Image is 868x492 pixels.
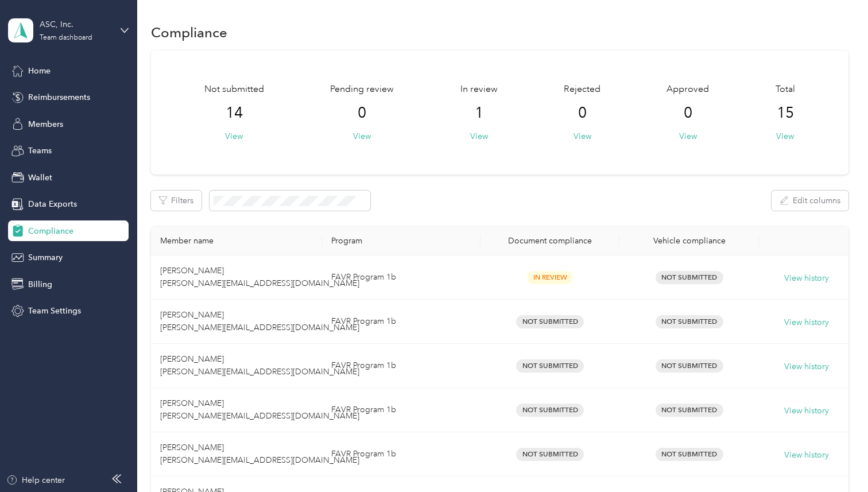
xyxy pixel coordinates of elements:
[516,315,584,328] span: Not Submitted
[666,83,709,96] span: Approved
[28,172,52,184] span: Wallet
[656,271,723,284] span: Not Submitted
[629,236,750,246] div: Vehicle compliance
[151,191,201,211] button: Filters
[322,388,480,432] td: FAVR Program 1b
[784,361,829,373] button: View history
[470,130,488,142] button: View
[573,130,591,142] button: View
[784,272,829,285] button: View history
[322,344,480,388] td: FAVR Program 1b
[804,428,868,492] iframe: Everlance-gr Chat Button Frame
[28,225,73,237] span: Compliance
[776,130,794,142] button: View
[656,359,723,373] span: Not Submitted
[776,83,795,96] span: Total
[679,130,697,142] button: View
[684,104,692,122] span: 0
[28,305,81,317] span: Team Settings
[578,104,587,122] span: 0
[151,227,322,255] th: Member name
[28,145,52,157] span: Teams
[490,236,611,246] div: Document compliance
[160,354,359,377] span: [PERSON_NAME] [PERSON_NAME][EMAIL_ADDRESS][DOMAIN_NAME]
[322,255,480,300] td: FAVR Program 1b
[160,443,359,465] span: [PERSON_NAME] [PERSON_NAME][EMAIL_ADDRESS][DOMAIN_NAME]
[322,300,480,344] td: FAVR Program 1b
[564,83,600,96] span: Rejected
[322,227,480,255] th: Program
[784,449,829,462] button: View history
[28,91,90,103] span: Reimbursements
[527,271,573,284] span: In Review
[330,83,394,96] span: Pending review
[225,130,243,142] button: View
[160,398,359,421] span: [PERSON_NAME] [PERSON_NAME][EMAIL_ADDRESS][DOMAIN_NAME]
[28,251,63,264] span: Summary
[160,310,359,332] span: [PERSON_NAME] [PERSON_NAME][EMAIL_ADDRESS][DOMAIN_NAME]
[226,104,243,122] span: 14
[516,448,584,461] span: Not Submitted
[656,448,723,461] span: Not Submitted
[6,474,65,486] button: Help center
[28,118,63,130] span: Members
[358,104,366,122] span: 0
[784,316,829,329] button: View history
[777,104,794,122] span: 15
[204,83,264,96] span: Not submitted
[772,191,848,211] button: Edit columns
[656,404,723,417] span: Not Submitted
[460,83,498,96] span: In review
[28,198,77,210] span: Data Exports
[40,34,92,41] div: Team dashboard
[322,432,480,476] td: FAVR Program 1b
[28,65,51,77] span: Home
[656,315,723,328] span: Not Submitted
[151,26,227,38] h1: Compliance
[40,18,111,30] div: ASC, Inc.
[160,266,359,288] span: [PERSON_NAME] [PERSON_NAME][EMAIL_ADDRESS][DOMAIN_NAME]
[28,278,52,290] span: Billing
[475,104,483,122] span: 1
[353,130,371,142] button: View
[784,405,829,417] button: View history
[516,359,584,373] span: Not Submitted
[516,404,584,417] span: Not Submitted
